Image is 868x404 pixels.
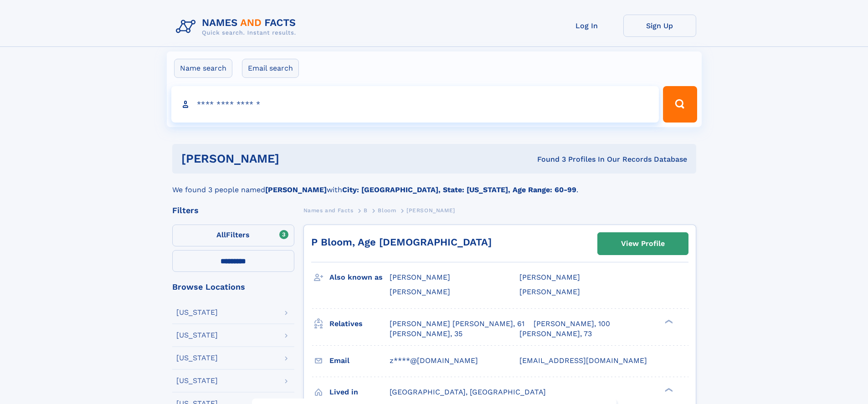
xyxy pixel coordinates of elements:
span: [PERSON_NAME] [390,273,450,281]
div: Browse Locations [172,283,294,291]
h3: Email [329,353,390,368]
div: ❯ [663,318,673,324]
label: Filters [172,225,294,246]
img: Logo Names and Facts [172,15,303,39]
a: Names and Facts [303,205,354,216]
b: [PERSON_NAME] [265,185,327,194]
a: Sign Up [623,15,696,37]
span: [PERSON_NAME] [519,287,580,296]
h3: Also known as [329,270,390,285]
a: [PERSON_NAME], 100 [534,319,610,329]
input: search input [171,86,659,123]
h3: Relatives [329,316,390,332]
div: View Profile [621,233,665,254]
span: Bloom [378,207,396,214]
span: [GEOGRAPHIC_DATA], [GEOGRAPHIC_DATA] [390,388,546,396]
span: [PERSON_NAME] [519,273,580,281]
a: B [364,205,368,216]
label: Email search [242,59,299,78]
a: [PERSON_NAME], 35 [390,329,462,339]
b: City: [GEOGRAPHIC_DATA], State: [US_STATE], Age Range: 60-99 [342,185,576,194]
span: [PERSON_NAME] [406,207,455,214]
a: [PERSON_NAME] [PERSON_NAME], 61 [390,319,524,329]
div: Filters [172,206,294,215]
div: [US_STATE] [176,354,218,362]
a: Bloom [378,205,396,216]
div: ❯ [663,387,673,393]
div: We found 3 people named with . [172,174,696,195]
div: [US_STATE] [176,332,218,339]
a: Log In [550,15,623,37]
a: View Profile [598,233,688,255]
div: [US_STATE] [176,377,218,384]
h1: [PERSON_NAME] [181,153,408,164]
label: Name search [174,59,232,78]
div: Found 3 Profiles In Our Records Database [408,154,687,164]
a: [PERSON_NAME], 73 [519,329,592,339]
span: [PERSON_NAME] [390,287,450,296]
span: B [364,207,368,214]
a: P Bloom, Age [DEMOGRAPHIC_DATA] [311,236,492,248]
span: [EMAIL_ADDRESS][DOMAIN_NAME] [519,356,647,365]
button: Search Button [663,86,697,123]
h3: Lived in [329,384,390,400]
span: All [216,230,226,239]
div: [US_STATE] [176,309,218,316]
